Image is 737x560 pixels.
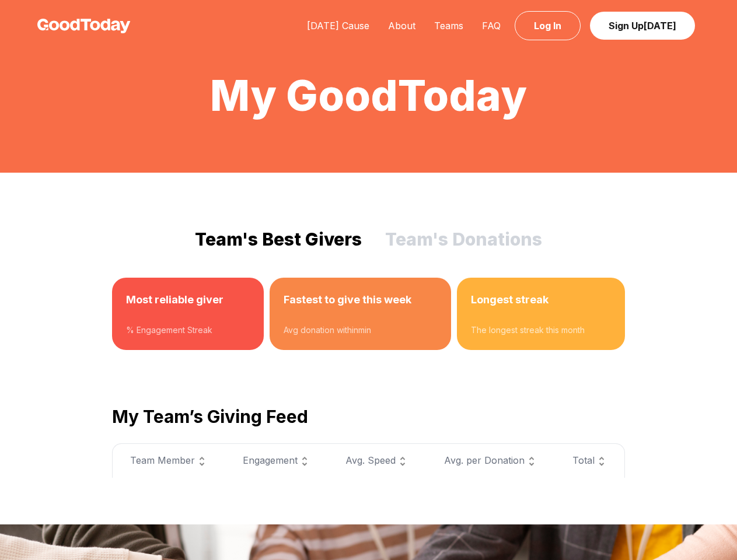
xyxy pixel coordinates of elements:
div: The longest streak this month [471,324,611,336]
a: Sign Up[DATE] [590,12,695,40]
img: GoodToday [37,19,131,33]
a: Log In [515,11,581,40]
div: Team Member [127,453,212,468]
div: Total [570,453,610,468]
div: Avg. per Donation [441,453,543,468]
div: Engagement [240,453,315,468]
button: Team's Donations [385,229,542,250]
a: Teams [425,20,473,32]
h2: My Team’s Giving Feed [112,406,625,427]
span: [DATE] [644,20,676,32]
a: FAQ [473,20,510,32]
button: Team's Best Givers [195,229,362,250]
div: Avg. Speed [343,453,413,468]
h3: Fastest to give this week [284,292,438,308]
h3: Most reliable giver [126,292,250,308]
h3: Longest streak [471,292,611,308]
div: Avg donation within min [284,324,438,336]
div: % Engagement Streak [126,324,250,336]
a: [DATE] Cause [298,20,379,32]
a: About [379,20,425,32]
